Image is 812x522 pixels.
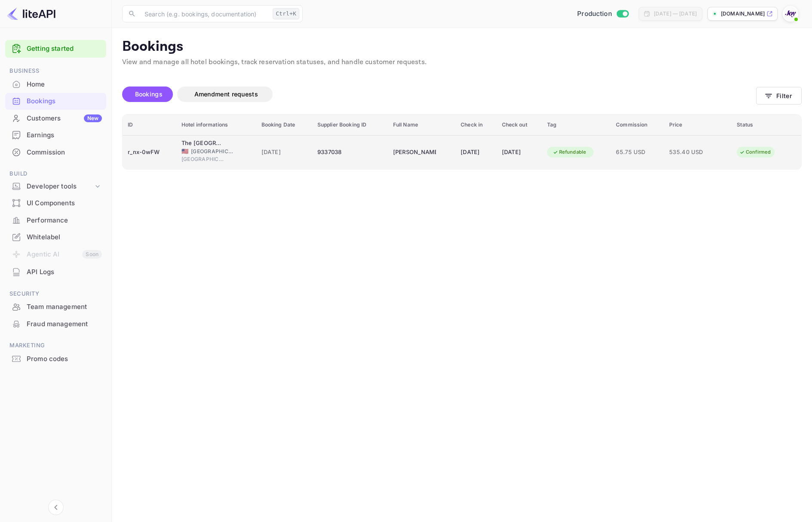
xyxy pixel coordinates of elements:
[273,8,299,19] div: Ctrl+K
[388,114,456,136] th: Full Name
[27,182,93,192] div: Developer tools
[5,66,106,76] span: Business
[5,76,106,92] a: Home
[461,145,491,159] div: [DATE]
[5,127,106,144] div: Earnings
[27,148,102,158] div: Commission
[122,38,802,56] p: Bookings
[5,289,106,299] span: Security
[123,114,176,136] th: ID
[27,232,102,242] div: Whitelabel
[27,96,102,106] div: Bookings
[5,93,106,110] div: Bookings
[734,147,776,158] div: Confirmed
[784,7,797,21] img: With Joy
[27,267,102,277] div: API Logs
[455,114,496,136] th: Check in
[194,90,258,98] span: Amendment requests
[27,80,102,90] div: Home
[5,316,106,332] a: Fraud management
[5,179,106,194] div: Developer tools
[27,354,102,364] div: Promo codes
[27,44,102,54] a: Getting started
[27,216,102,225] div: Performance
[756,87,802,105] button: Filter
[5,169,106,179] span: Build
[5,110,106,127] div: CustomersNew
[27,302,102,312] div: Team management
[611,114,664,136] th: Commission
[5,229,106,245] a: Whitelabel
[5,195,106,212] div: UI Components
[5,316,106,333] div: Fraud management
[5,110,106,126] a: CustomersNew
[181,139,225,148] div: The Westin Bonaventure Hotel and Suites, Los Angeles
[27,114,102,124] div: Customers
[616,148,659,157] span: 65.75 USD
[256,114,312,136] th: Booking Date
[577,9,612,19] span: Production
[393,145,436,159] div: Eleanor Samantha Cheng
[502,145,537,159] div: [DATE]
[5,93,106,109] a: Bookings
[5,264,106,281] div: API Logs
[139,5,269,22] input: Search (e.g. bookings, documentation)
[5,351,106,368] div: Promo codes
[5,144,106,160] a: Commission
[721,10,765,18] p: [DOMAIN_NAME]
[5,212,106,228] a: Performance
[122,86,756,102] div: account-settings tabs
[5,351,106,367] a: Promo codes
[48,500,64,515] button: Collapse navigation
[5,40,106,58] div: Getting started
[317,145,383,159] div: 9337038
[5,212,106,229] div: Performance
[181,155,225,163] span: [GEOGRAPHIC_DATA]
[5,144,106,161] div: Commission
[497,114,542,136] th: Check out
[547,147,592,158] div: Refundable
[181,148,188,154] span: United States of America
[135,90,163,98] span: Bookings
[7,7,55,21] img: LiteAPI logo
[669,148,712,157] span: 535.40 USD
[654,10,697,18] div: [DATE] — [DATE]
[27,319,102,329] div: Fraud management
[27,130,102,140] div: Earnings
[5,229,106,246] div: Whitelabel
[5,299,106,315] a: Team management
[5,127,106,143] a: Earnings
[542,114,611,136] th: Tag
[732,114,801,136] th: Status
[123,114,801,169] table: booking table
[128,145,171,159] div: r_nx-0wFW
[5,299,106,315] div: Team management
[122,57,802,68] p: View and manage all hotel bookings, track reservation statuses, and handle customer requests.
[5,264,106,280] a: API Logs
[84,114,102,122] div: New
[664,114,732,136] th: Price
[27,198,102,208] div: UI Components
[5,341,106,350] span: Marketing
[312,114,388,136] th: Supplier Booking ID
[5,76,106,93] div: Home
[5,195,106,211] a: UI Components
[261,148,307,157] span: [DATE]
[191,148,234,155] span: [GEOGRAPHIC_DATA]
[176,114,256,136] th: Hotel informations
[574,9,632,19] div: Switch to Sandbox mode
